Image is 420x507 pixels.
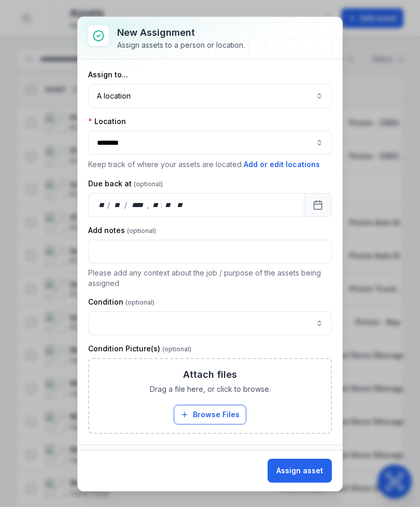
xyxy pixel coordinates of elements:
[88,84,332,108] button: A location
[97,200,107,210] div: day,
[117,40,245,50] div: Assign assets to a person or location.
[117,25,245,40] h3: New assignment
[88,449,129,461] span: Assets
[88,225,156,236] label: Add notes
[111,200,125,210] div: month,
[88,344,191,354] label: Condition Picture(s)
[175,200,186,210] div: am/pm,
[268,459,332,483] button: Assign asset
[147,200,150,210] div: ,
[304,193,332,217] button: Calendar
[128,200,147,210] div: year,
[88,116,126,127] label: Location
[124,200,128,210] div: /
[161,200,163,210] div: :
[78,445,342,465] button: Assets1
[183,367,237,382] h3: Attach files
[88,159,332,170] p: Keep track of where your assets are located.
[174,405,246,424] button: Browse Files
[88,70,128,80] label: Assign to...
[88,297,155,307] label: Condition
[243,159,320,170] button: Add or edit locations
[150,200,161,210] div: hour,
[88,179,163,189] label: Due back at
[118,449,129,461] div: 1
[150,384,271,394] span: Drag a file here, or click to browse.
[107,200,111,210] div: /
[163,200,174,210] div: minute,
[88,268,332,289] p: Please add any context about the job / purpose of the assets being assigned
